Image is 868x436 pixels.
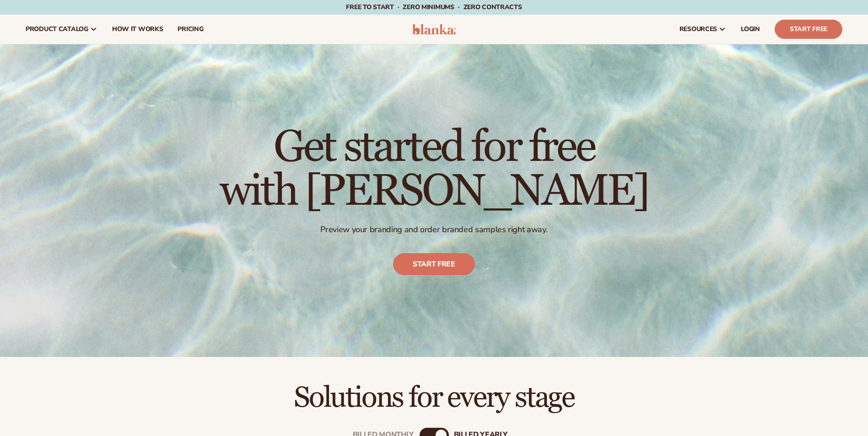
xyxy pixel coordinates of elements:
span: product catalog [26,26,88,33]
img: logo [412,24,456,35]
span: LOGIN [741,26,760,33]
a: Start free [393,254,475,276]
a: resources [672,15,733,44]
a: LOGIN [733,15,767,44]
a: How It Works [105,15,171,44]
p: Preview your branding and order branded samples right away. [220,224,648,235]
span: Free to start · ZERO minimums · ZERO contracts [346,3,522,11]
h2: Solutions for every stage [26,383,842,413]
span: pricing [178,26,203,33]
a: Start Free [775,20,842,39]
h1: Get started for free with [PERSON_NAME] [220,126,648,213]
a: product catalog [18,15,105,44]
span: resources [679,26,717,33]
a: pricing [170,15,210,44]
span: How It Works [112,26,163,33]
